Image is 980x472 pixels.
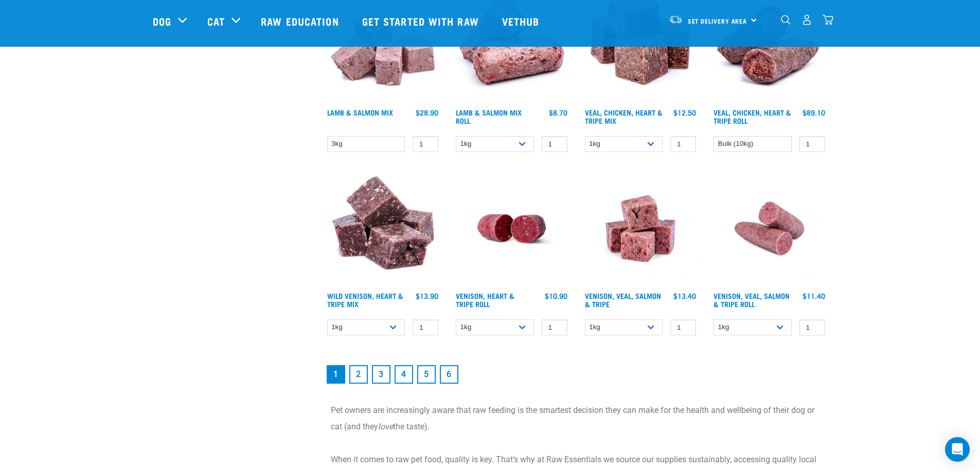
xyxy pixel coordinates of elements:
a: Venison, Heart & Tripe Roll [456,294,514,306]
input: 1 [670,136,696,152]
a: Page 1 [327,365,345,384]
img: Venison Veal Salmon Tripe 1651 [711,171,828,287]
a: Goto page 3 [372,365,390,384]
input: 1 [799,136,825,152]
a: Goto page 5 [417,365,436,384]
img: 1171 Venison Heart Tripe Mix 01 [325,171,441,287]
a: Goto page 4 [395,365,413,384]
div: $28.90 [416,108,438,117]
a: Goto page 6 [440,365,458,384]
div: $89.10 [803,108,825,117]
a: Wild Venison, Heart & Tripe Mix [327,294,403,306]
a: Get started with Raw [352,1,492,42]
div: $10.90 [545,292,567,300]
input: 1 [413,319,438,335]
input: 1 [542,319,567,335]
nav: pagination [325,363,828,386]
a: Venison, Veal, Salmon & Tripe Roll [714,294,790,306]
div: Open Intercom Messenger [945,437,970,462]
input: 1 [542,136,567,152]
a: Goto page 2 [349,365,368,384]
em: love [378,422,393,431]
div: $12.50 [673,108,696,117]
img: home-icon-1@2x.png [781,15,791,25]
p: Pet owners are increasingly aware that raw feeding is the smartest decision they can make for the... [331,402,822,435]
a: Veal, Chicken, Heart & Tripe Mix [585,110,663,122]
a: Lamb & Salmon Mix [327,110,393,114]
div: $13.40 [673,292,696,300]
img: Venison Veal Salmon Tripe 1621 [582,171,699,287]
img: home-icon@2x.png [823,14,833,25]
img: Raw Essentials Venison Heart & Tripe Hypoallergenic Raw Pet Food Bulk Roll Unwrapped [453,171,570,287]
a: Cat [207,13,225,29]
div: $13.90 [416,292,438,300]
a: Veal, Chicken, Heart & Tripe Roll [714,110,791,122]
div: $8.70 [549,108,567,117]
a: Lamb & Salmon Mix Roll [456,110,522,122]
input: 1 [670,319,696,335]
div: $11.40 [803,292,825,300]
a: Raw Education [251,1,351,42]
a: Venison, Veal, Salmon & Tripe [585,294,661,306]
a: Vethub [492,1,553,42]
input: 1 [413,136,438,152]
input: 1 [799,319,825,335]
img: van-moving.png [669,15,683,24]
img: user.png [801,14,812,25]
a: Dog [153,13,171,29]
span: Set Delivery Area [688,19,747,23]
